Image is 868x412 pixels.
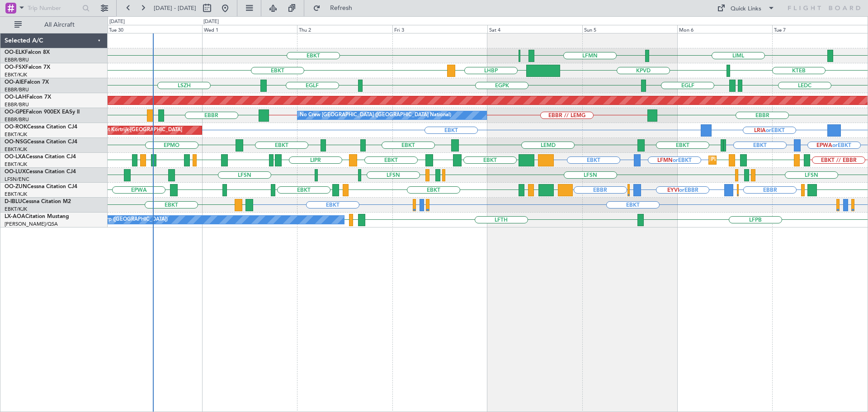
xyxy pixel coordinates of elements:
a: OO-ELKFalcon 8X [5,50,50,55]
a: EBKT/KJK [5,206,27,213]
span: OO-FSX [5,65,25,70]
a: OO-ROKCessna Citation CJ4 [5,124,77,130]
span: Refresh [322,5,360,11]
a: D-IBLUCessna Citation M2 [5,199,71,204]
span: All Aircraft [24,22,95,28]
button: Quick Links [712,1,779,15]
div: No Crew [GEOGRAPHIC_DATA] ([GEOGRAPHIC_DATA] National) [300,109,451,122]
span: [DATE] - [DATE] [154,4,196,12]
div: Mon 6 [677,25,772,33]
span: OO-NSG [5,139,27,145]
div: Tue 30 [107,25,202,33]
span: OO-AIE [5,80,24,85]
a: OO-LUXCessna Citation CJ4 [5,169,76,175]
a: EBKT/KJK [5,71,27,78]
div: Wed 1 [202,25,297,33]
span: OO-LUX [5,169,26,175]
a: EBKT/KJK [5,191,27,198]
span: OO-ROK [5,124,27,130]
div: Sun 5 [582,25,677,33]
a: OO-LXACessna Citation CJ4 [5,154,76,160]
a: LFSN/ENC [5,176,29,183]
div: [DATE] [109,18,125,26]
span: OO-ELK [5,50,25,55]
a: EBBR/BRU [5,86,29,93]
a: OO-AIEFalcon 7X [5,80,49,85]
button: All Aircraft [10,18,98,32]
div: Fri 3 [392,25,487,33]
span: OO-LXA [5,154,26,160]
a: EBKT/KJK [5,161,27,168]
a: EBBR/BRU [5,101,29,108]
div: Tue 7 [772,25,867,33]
a: LX-AOACitation Mustang [5,214,69,219]
a: OO-FSXFalcon 7X [5,65,50,70]
a: OO-LAHFalcon 7X [5,95,51,100]
div: AOG Maint Kortrijk-[GEOGRAPHIC_DATA] [84,123,182,137]
a: EBKT/KJK [5,131,27,138]
a: [PERSON_NAME]/QSA [5,221,58,227]
a: OO-ZUNCessna Citation CJ4 [5,184,77,189]
span: OO-ZUN [5,184,27,189]
span: LX-AOA [5,214,25,219]
a: EBBR/BRU [5,116,29,123]
div: Quick Links [731,5,761,14]
span: OO-GPE [5,109,26,115]
div: No Crew Antwerp ([GEOGRAPHIC_DATA]) [70,213,168,227]
div: Planned Maint Kortrijk-[GEOGRAPHIC_DATA] [711,153,816,167]
div: Sat 4 [487,25,582,33]
input: Trip Number [28,1,80,15]
a: OO-GPEFalcon 900EX EASy II [5,109,80,115]
a: EBKT/KJK [5,146,27,153]
a: OO-NSGCessna Citation CJ4 [5,139,77,145]
div: Thu 2 [297,25,392,33]
span: OO-LAH [5,95,26,100]
button: Refresh [309,1,363,15]
div: [DATE] [203,18,219,26]
a: EBBR/BRU [5,57,29,63]
span: D-IBLU [5,199,22,204]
